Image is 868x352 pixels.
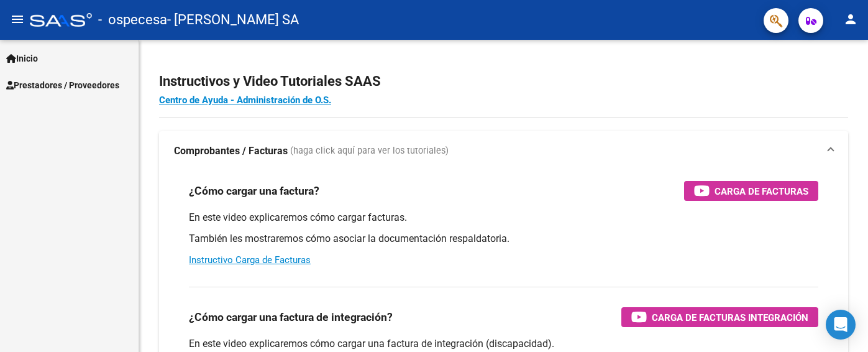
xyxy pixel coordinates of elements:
a: Centro de Ayuda - Administración de O.S. [159,95,331,106]
h3: ¿Cómo cargar una factura de integración? [189,308,393,326]
span: Carga de Facturas [715,183,808,199]
h3: ¿Cómo cargar una factura? [189,182,319,200]
strong: Comprobantes / Facturas [174,144,288,158]
p: En este video explicaremos cómo cargar facturas. [189,211,818,225]
mat-icon: menu [10,12,25,27]
span: (haga click aquí para ver los tutoriales) [290,144,449,158]
h2: Instructivos y Video Tutoriales SAAS [159,70,848,93]
a: Instructivo Carga de Facturas [189,254,311,266]
div: Open Intercom Messenger [826,310,856,340]
p: También les mostraremos cómo asociar la documentación respaldatoria. [189,232,818,246]
p: En este video explicaremos cómo cargar una factura de integración (discapacidad). [189,337,818,351]
span: Inicio [6,52,38,65]
span: Carga de Facturas Integración [652,310,808,325]
span: Prestadores / Proveedores [6,78,119,92]
button: Carga de Facturas Integración [621,307,818,327]
mat-icon: person [843,12,858,27]
mat-expansion-panel-header: Comprobantes / Facturas (haga click aquí para ver los tutoriales) [159,131,848,171]
span: - ospecesa [98,6,167,34]
span: - [PERSON_NAME] SA [167,6,299,34]
button: Carga de Facturas [684,181,818,201]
